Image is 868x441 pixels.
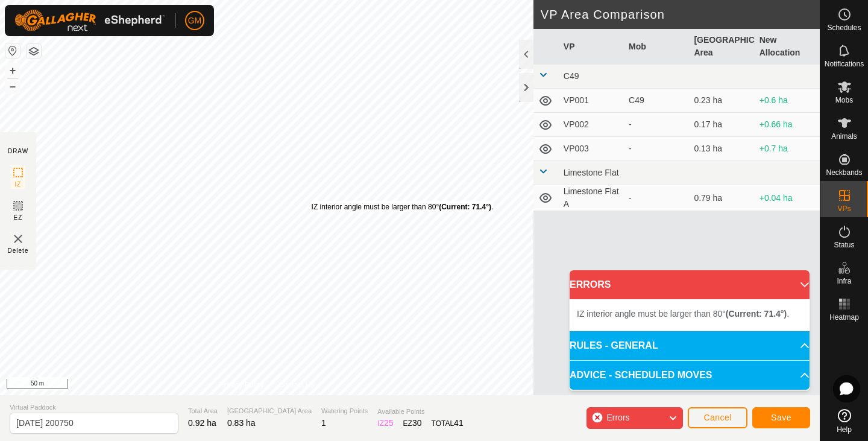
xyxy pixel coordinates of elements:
span: 1 [321,418,326,428]
div: IZ [377,417,393,430]
span: Animals [831,133,857,140]
span: Watering Points [321,406,368,416]
div: - [629,142,684,155]
span: Available Points [377,407,463,417]
span: 41 [454,418,464,428]
span: Save [771,413,791,422]
span: ADVICE - SCHEDULED MOVES [570,368,712,382]
a: Contact Us [278,379,314,390]
th: VP [559,29,624,65]
button: + [5,63,20,78]
th: Mob [624,29,689,65]
img: Gallagher Logo [14,10,165,31]
button: Reset Map [5,43,20,58]
span: Total Area [188,406,218,416]
span: IZ interior angle must be larger than 80° . [577,309,789,319]
p-accordion-header: RULES - GENERAL [570,331,810,360]
span: Delete [8,246,29,255]
span: Infra [837,278,851,285]
button: Save [752,407,810,428]
span: Neckbands [826,169,862,176]
p-accordion-header: ADVICE - SCHEDULED MOVES [570,361,810,390]
div: - [629,118,684,131]
span: 30 [412,418,422,428]
div: C49 [629,94,684,107]
span: IZ [15,180,22,189]
span: VPs [837,205,851,212]
td: VP002 [559,113,624,137]
span: 25 [384,418,394,428]
td: +0.7 ha [755,137,820,161]
span: Mobs [835,97,853,104]
td: VP001 [559,89,624,113]
span: Schedules [827,24,861,31]
span: Errors [606,413,629,422]
td: +0.6 ha [755,89,820,113]
span: 0.92 ha [188,418,216,428]
td: Limestone Flat A [559,185,624,211]
b: (Current: 71.4°) [439,203,491,211]
a: Help [820,404,868,438]
span: ERRORS [570,278,611,292]
td: +0.04 ha [755,185,820,211]
span: EZ [14,213,23,222]
div: IZ interior angle must be larger than 80° . [312,201,494,212]
span: C49 [564,71,579,81]
button: – [5,79,20,94]
span: [GEOGRAPHIC_DATA] Area [227,406,312,416]
span: Virtual Paddock [10,402,178,413]
span: 0.83 ha [227,418,256,428]
div: EZ [403,417,422,430]
h2: VP Area Comparison [541,7,820,22]
th: New Allocation [755,29,820,65]
img: VP [11,232,25,246]
span: Limestone Flat [564,168,619,177]
span: RULES - GENERAL [570,338,658,353]
span: GM [188,14,202,27]
td: 0.17 ha [689,113,754,137]
td: VP003 [559,137,624,161]
td: 0.13 ha [689,137,754,161]
div: TOTAL [432,417,464,430]
span: Help [837,426,852,433]
td: 0.23 ha [689,89,754,113]
td: 0.79 ha [689,185,754,211]
button: Cancel [688,407,747,428]
button: Map Layers [27,44,41,59]
span: Cancel [703,413,732,422]
div: - [629,192,684,205]
p-accordion-content: ERRORS [570,299,810,331]
p-accordion-header: ERRORS [570,270,810,299]
span: Status [834,241,854,249]
th: [GEOGRAPHIC_DATA] Area [689,29,754,65]
b: (Current: 71.4°) [726,309,787,319]
td: +0.66 ha [755,113,820,137]
a: Privacy Policy [219,379,264,390]
span: Heatmap [829,314,859,321]
div: DRAW [8,147,28,156]
span: Notifications [825,60,864,68]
